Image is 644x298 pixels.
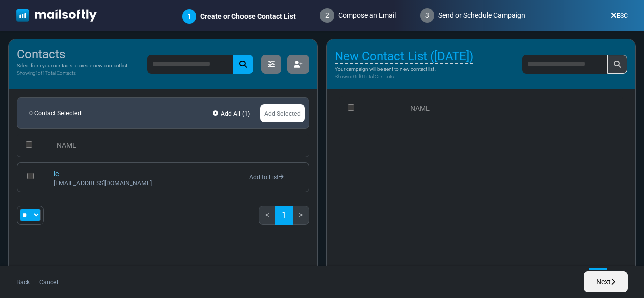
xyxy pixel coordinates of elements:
a: ESC [611,12,628,19]
a: 1 [589,268,607,287]
p: Showing of Total Contacts [17,69,128,77]
nav: Page [259,206,309,233]
p: Select from your contacts to create new contact list. [17,62,128,69]
span: 1 [42,70,45,76]
a: Add All ( ) [210,106,252,121]
a: ic [54,170,59,178]
span: 0 Contact Selected [21,102,90,124]
a: Next [584,271,628,292]
a: NAME [410,104,430,112]
a: Cancel [39,279,58,286]
a: Back [16,279,30,286]
div: [EMAIL_ADDRESS][DOMAIN_NAME] [54,180,239,186]
img: mailsoftly_white_logo.svg [16,9,97,22]
span: 0 [353,74,356,79]
nav: Page [573,268,623,295]
span: 3 [420,8,434,23]
span: New Contact List ([DATE]) [335,49,473,64]
p: Showing of Total Contacts [335,73,473,80]
h5: Contacts [17,47,128,62]
span: 1 [35,70,38,76]
p: Your campaign will be sent to new contact list . [335,65,473,73]
a: 1 [275,206,293,225]
a: Add to List [249,174,283,181]
a: NAME [53,137,80,153]
div: Create or Choose Contact List [174,1,304,30]
span: 2 [325,11,329,19]
a: Add Selected [260,104,305,122]
span: 0 [360,74,363,79]
span: 1 [187,12,191,20]
span: 1 [244,110,248,117]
